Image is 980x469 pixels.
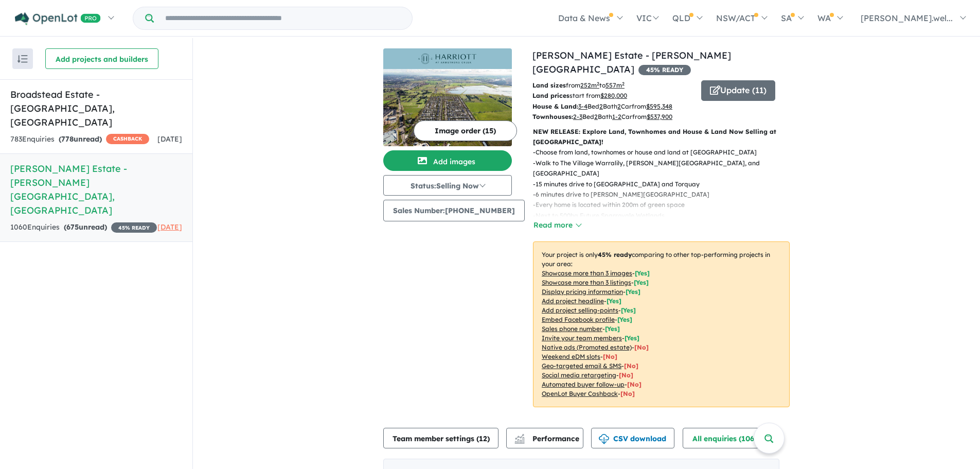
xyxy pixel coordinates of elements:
[646,102,672,110] u: $ 595,348
[66,222,79,232] span: 675
[156,7,410,29] input: Try estate name, suburb, builder or developer
[627,380,642,388] span: [No]
[533,219,581,231] button: Read more
[383,175,512,196] button: Status:Selling Now
[591,428,674,448] button: CSV download
[607,297,621,305] span: [ Yes ]
[621,306,636,314] span: [ Yes ]
[515,434,524,440] img: line-chart.svg
[597,81,599,86] sup: 2
[533,241,790,407] p: Your project is only comparing to other top-performing projects in your area: - - - - - - - - - -...
[532,101,693,112] p: Bed Bath Car from
[533,189,798,200] p: - 6 minutes drive to [PERSON_NAME][GEOGRAPHIC_DATA]
[533,200,798,210] p: - Every home is located within 200m of green space
[573,113,582,120] u: 2-3
[542,362,621,370] u: Geo-targeted email & SMS
[683,428,776,448] button: All enquiries (1060)
[387,53,508,65] img: Harriott Estate - Armstrong Creek Logo
[542,325,602,333] u: Sales phone number
[10,221,157,234] div: 1060 Enquir ies
[506,428,583,448] button: Performance
[600,92,627,99] u: $ 280,000
[599,102,603,110] u: 2
[61,134,74,144] span: 778
[516,434,579,443] span: Performance
[414,120,517,141] button: Image order (15)
[542,371,616,379] u: Social media retargeting
[542,297,604,305] u: Add project headline
[532,91,693,101] p: start from
[603,353,617,360] span: [No]
[64,222,107,232] strong: ( unread)
[157,222,182,232] span: [DATE]
[15,12,101,25] img: Openlot PRO Logo White
[599,81,625,89] span: to
[605,325,620,333] span: [ Yes ]
[533,127,790,148] p: NEW RELEASE: Explore Land, Townhomes and House & Land Now Selling at [GEOGRAPHIC_DATA]!
[701,80,775,101] button: Update (11)
[542,343,632,351] u: Native ads (Promoted estate)
[383,428,498,448] button: Team member settings (12)
[634,279,649,286] span: [ Yes ]
[45,48,158,69] button: Add projects and builders
[533,211,798,221] p: - Next to 500ha Future Sparrovale Wetlands
[533,158,798,179] p: - Walk to The Village Warralily, [PERSON_NAME][GEOGRAPHIC_DATA], and [GEOGRAPHIC_DATA]
[542,269,632,277] u: Showcase more than 3 images
[479,434,487,443] span: 12
[157,134,182,144] span: [DATE]
[532,113,573,120] b: Townhouses:
[532,102,578,110] b: House & Land:
[542,306,618,314] u: Add project selling-points
[533,179,798,189] p: - 15 minutes drive to [GEOGRAPHIC_DATA] and Torquay
[578,102,587,110] u: 3-4
[10,162,182,217] h5: [PERSON_NAME] Estate - [PERSON_NAME][GEOGRAPHIC_DATA] , [GEOGRAPHIC_DATA]
[383,48,512,146] a: Harriott Estate - Armstrong Creek LogoHarriott Estate - Armstrong Creek
[106,134,149,144] span: CASHBACK
[861,13,953,23] span: [PERSON_NAME].wel...
[542,279,631,286] u: Showcase more than 3 listings
[532,112,693,122] p: Bed Bath Car from
[634,343,649,351] span: [No]
[111,222,157,233] span: 45 % READY
[532,81,566,89] b: Land sizes
[580,81,599,89] u: 252 m
[594,113,598,120] u: 2
[599,434,609,444] img: download icon
[647,113,672,120] u: $ 537,900
[619,371,633,379] span: [No]
[532,49,731,75] a: [PERSON_NAME] Estate - [PERSON_NAME][GEOGRAPHIC_DATA]
[383,200,525,221] button: Sales Number:[PHONE_NUMBER]
[59,134,102,144] strong: ( unread)
[626,288,640,296] span: [ Yes ]
[542,380,625,388] u: Automated buyer follow-up
[624,362,638,370] span: [No]
[622,81,625,86] sup: 2
[514,437,525,444] img: bar-chart.svg
[532,92,569,99] b: Land prices
[542,288,623,296] u: Display pricing information
[383,69,512,146] img: Harriott Estate - Armstrong Creek
[598,251,632,258] b: 45 % ready
[620,390,635,397] span: [No]
[617,316,632,323] span: [ Yes ]
[17,55,28,63] img: sort.svg
[383,150,512,171] button: Add images
[10,133,149,146] div: 783 Enquir ies
[617,102,621,110] u: 2
[10,88,182,129] h5: Broadstead Estate - [GEOGRAPHIC_DATA] , [GEOGRAPHIC_DATA]
[532,80,693,91] p: from
[542,353,600,360] u: Weekend eDM slots
[612,113,621,120] u: 1-2
[542,334,622,342] u: Invite your team members
[635,269,650,277] span: [ Yes ]
[542,316,615,323] u: Embed Facebook profile
[638,65,691,75] span: 45 % READY
[605,81,625,89] u: 557 m
[542,390,618,397] u: OpenLot Buyer Cashback
[625,334,639,342] span: [ Yes ]
[533,147,798,158] p: - Choose from land, townhomes or house and land at [GEOGRAPHIC_DATA]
